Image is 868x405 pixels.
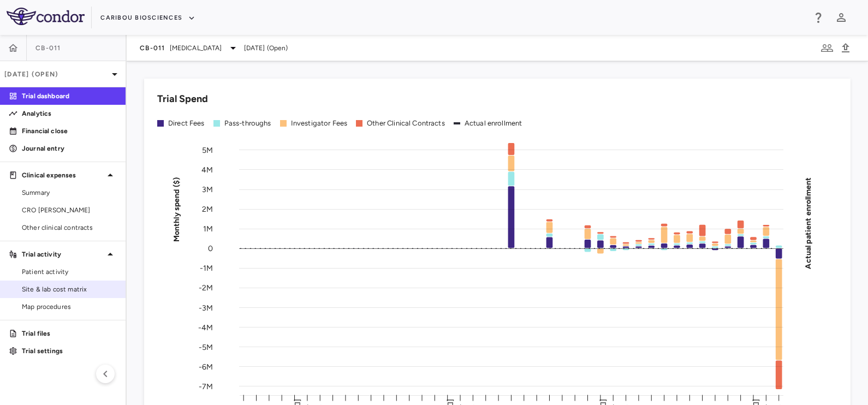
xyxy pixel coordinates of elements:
[199,303,213,312] tspan: -3M
[22,284,117,294] span: Site & lab cost matrix
[201,165,213,174] tspan: 4M
[202,185,213,194] tspan: 3M
[22,267,117,277] span: Patient activity
[7,8,85,25] img: logo-full-SnFGN8VE.png
[22,302,117,312] span: Map procedures
[22,205,117,215] span: CRO [PERSON_NAME]
[208,244,213,253] tspan: 0
[172,177,181,242] tspan: Monthly spend ($)
[22,329,117,338] p: Trial files
[291,118,348,128] div: Investigator Fees
[22,170,104,180] p: Clinical expenses
[100,9,195,27] button: Caribou Biosciences
[4,69,108,79] p: [DATE] (Open)
[22,188,117,198] span: Summary
[804,177,813,269] tspan: Actual patient enrollment
[465,118,522,128] div: Actual enrollment
[199,342,213,352] tspan: -5M
[22,346,117,356] p: Trial settings
[202,145,213,154] tspan: 5M
[168,118,205,128] div: Direct Fees
[199,382,213,391] tspan: -7M
[22,144,117,153] p: Journal entry
[157,92,208,106] h6: Trial Spend
[224,118,271,128] div: Pass-throughs
[170,43,222,53] span: [MEDICAL_DATA]
[22,91,117,101] p: Trial dashboard
[198,323,213,332] tspan: -4M
[35,44,61,52] span: CB-011
[202,205,213,214] tspan: 2M
[22,223,117,233] span: Other clinical contracts
[22,249,104,259] p: Trial activity
[200,264,213,273] tspan: -1M
[140,44,165,52] span: CB-011
[244,43,288,53] span: [DATE] (Open)
[22,109,117,118] p: Analytics
[199,283,213,293] tspan: -2M
[199,362,213,371] tspan: -6M
[203,224,213,234] tspan: 1M
[22,126,117,136] p: Financial close
[367,118,445,128] div: Other Clinical Contracts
